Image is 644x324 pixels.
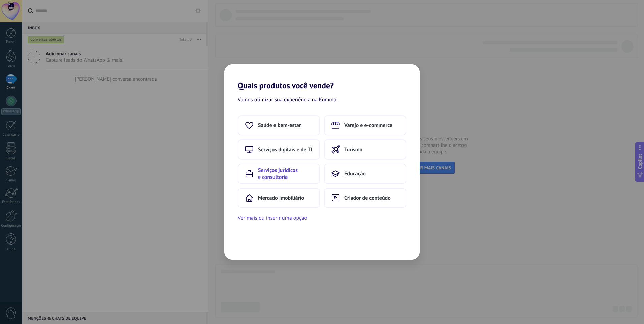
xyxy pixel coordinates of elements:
[344,146,362,153] span: Turismo
[238,164,320,184] button: Serviços jurídicos e consultoria
[344,170,366,177] span: Educação
[324,139,406,160] button: Turismo
[344,195,391,201] span: Criador de conteúdo
[258,195,304,201] span: Mercado Imobiliário
[324,164,406,184] button: Educação
[224,64,420,90] h2: Quais produtos você vende?
[238,188,320,208] button: Mercado Imobiliário
[324,115,406,135] button: Varejo e e-commerce
[238,139,320,160] button: Serviços digitais e de TI
[258,122,301,129] span: Saúde e bem-estar
[258,167,313,181] span: Serviços jurídicos e consultoria
[238,115,320,135] button: Saúde e bem-estar
[238,96,337,104] span: Vamos otimizar sua experiência na Kommo.
[344,122,392,129] span: Varejo e e-commerce
[258,146,312,153] span: Serviços digitais e de TI
[324,188,406,208] button: Criador de conteúdo
[238,214,307,222] button: Ver mais ou inserir uma opção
